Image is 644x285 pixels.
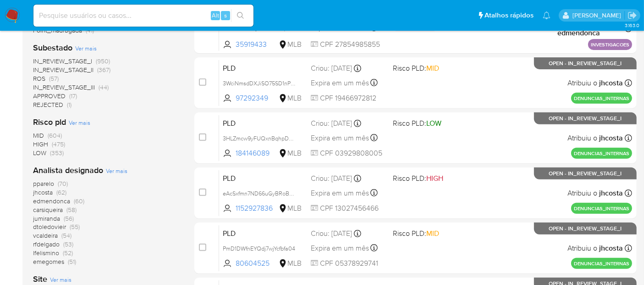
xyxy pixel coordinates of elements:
span: s [224,11,227,20]
span: 3.163.0 [625,22,639,29]
a: Sair [627,11,637,20]
span: Atalhos rápidos [484,11,534,20]
button: search-icon [231,9,250,22]
input: Pesquise usuários ou casos... [33,10,253,22]
a: Notificações [543,11,550,19]
p: leticia.siqueira@mercadolivre.com [572,11,624,20]
span: Alt [212,11,219,20]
